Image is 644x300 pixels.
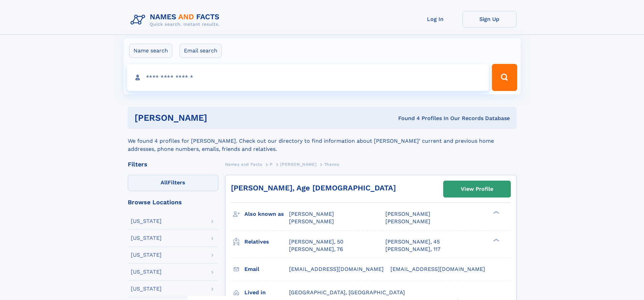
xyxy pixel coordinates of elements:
[128,161,218,167] div: Filters
[289,218,334,225] span: [PERSON_NAME]
[270,160,273,168] a: P
[231,184,396,192] a: [PERSON_NAME], Age [DEMOGRAPHIC_DATA]
[244,287,289,298] h3: Lived in
[408,11,462,27] a: Log In
[128,11,225,29] img: Logo Names and Facts
[289,238,343,246] a: [PERSON_NAME], 50
[131,235,162,241] div: [US_STATE]
[128,175,218,191] label: Filters
[161,179,168,186] span: All
[289,211,334,217] span: [PERSON_NAME]
[390,266,485,272] span: [EMAIL_ADDRESS][DOMAIN_NAME]
[462,11,517,27] a: Sign Up
[385,211,430,217] span: [PERSON_NAME]
[225,160,262,168] a: Names and Facts
[270,162,273,167] span: P
[444,181,510,197] a: View Profile
[280,160,316,168] a: [PERSON_NAME]
[289,266,384,272] span: [EMAIL_ADDRESS][DOMAIN_NAME]
[128,199,218,205] div: Browse Locations
[303,115,510,122] div: Found 4 Profiles In Our Records Database
[244,208,289,220] h3: Also known as
[324,162,339,167] span: Thanos
[131,218,162,224] div: [US_STATE]
[131,252,162,258] div: [US_STATE]
[289,289,405,296] span: [GEOGRAPHIC_DATA], [GEOGRAPHIC_DATA]
[135,114,303,122] h1: [PERSON_NAME]
[492,238,500,242] div: ❯
[385,238,440,246] a: [PERSON_NAME], 45
[492,64,517,91] button: Search Button
[280,162,316,167] span: [PERSON_NAME]
[244,236,289,248] h3: Relatives
[492,210,500,215] div: ❯
[128,129,517,153] div: We found 4 profiles for [PERSON_NAME]. Check out our directory to find information about [PERSON_...
[244,263,289,275] h3: Email
[131,269,162,275] div: [US_STATE]
[289,246,343,253] a: [PERSON_NAME], 76
[131,286,162,292] div: [US_STATE]
[461,181,493,197] div: View Profile
[385,246,440,253] a: [PERSON_NAME], 117
[180,44,222,58] label: Email search
[129,44,172,58] label: Name search
[385,218,430,225] span: [PERSON_NAME]
[127,64,489,91] input: search input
